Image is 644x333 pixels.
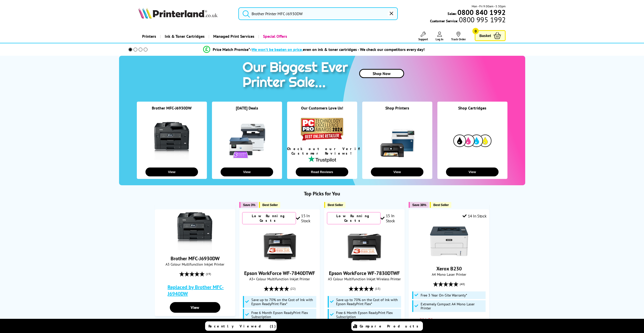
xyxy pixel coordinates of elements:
div: Our Customers Love Us! [287,105,357,117]
img: Printerland Logo [138,8,218,19]
a: Brother MFC-J6930DW [171,255,220,262]
span: Free 3 Year On-Site Warranty* [421,293,467,297]
a: Log In [436,32,443,41]
a: View [170,302,221,313]
div: Shop Cartridges [437,105,507,117]
a: Epson WorkForce WF-7830DTWF [345,261,383,266]
a: Managed Print Services [208,30,258,43]
a: Recently Viewed (1) [205,321,277,331]
span: A3 Colour Multifunction Inkjet Printer [158,262,233,267]
button: Read Reviews [296,168,348,176]
div: 14 In Stock [463,213,486,218]
span: Price Match Promise* [213,47,250,52]
span: (15) [375,284,380,293]
a: Replaced by Brother MFC-J6940DW [168,284,225,297]
span: Customer Service: [430,17,506,23]
span: Mon - Fri 9:00am - 5:30pm [472,4,506,9]
button: Best Seller [430,202,451,208]
span: Recently Viewed (1) [208,324,276,328]
a: Epson WorkForce WF-7840DTWF [261,261,299,266]
span: A3+ Colour Multifunction Inkjet Printer [242,276,317,281]
div: Shop Printers [362,105,432,117]
span: (19) [206,269,211,279]
span: Save 38% [412,203,426,207]
span: (22) [290,284,295,293]
img: Epson WorkForce WF-7840DTWF [261,227,299,265]
li: modal_Promise [122,45,507,54]
button: Best Seller [259,202,280,208]
a: Special Offers [258,30,291,43]
span: Basket [479,32,491,39]
span: Compare Products [360,324,421,328]
a: 0800 840 1992 [457,10,506,15]
span: Free 6 Month Epson ReadyPrint Flex Subscription [336,311,400,319]
a: Xerox B230 [430,256,468,261]
span: Free 6 Month Epson ReadyPrint Flex Subscription [251,311,315,319]
img: printer sale [240,56,353,96]
span: Best Seller [328,203,343,207]
a: Shop Now [359,69,404,78]
div: Check out our Verified Customer Reviews! [287,146,357,156]
div: Low Running Costs [327,212,381,224]
span: (48) [460,279,465,289]
button: View [371,168,423,176]
span: 0 [472,28,479,34]
span: We won’t be beaten on price, [252,47,303,52]
span: Save up to 70% on the Cost of Ink with Epson ReadyPrint Flex* [251,298,315,306]
span: £81.58 [419,317,433,324]
span: Save 3% [243,203,255,207]
div: 15 In Stock [381,213,402,223]
a: Compare Products [351,321,423,331]
img: Xerox B230 [430,222,468,260]
div: - even on ink & toner cartridges - We check our competitors every day! [250,47,425,52]
div: [DATE] Deals [212,105,282,117]
img: Epson WorkForce WF-7830DTWF [345,227,383,265]
span: A4 Mono Laser Printer [411,272,486,277]
span: ex VAT @ 20% [434,318,457,323]
span: Log In [436,37,443,41]
a: Brother MFC-J6930DW [152,105,192,110]
div: 15 In Stock [296,213,317,223]
button: View [221,168,273,176]
button: Save 3% [239,202,258,208]
a: Ink & Toner Cartridges [160,30,208,43]
span: Best Seller [262,203,278,207]
a: Printers [138,30,160,43]
a: Printerland Logo [138,8,232,20]
div: Low Running Costs [242,212,296,224]
a: Basket 0 [475,30,506,41]
button: View [446,168,499,176]
a: Epson WorkForce WF-7840DTWF [244,270,315,276]
a: Brother MFC-J6930DW [176,246,214,251]
span: Support [418,37,428,41]
a: Support [418,32,428,41]
span: 0800 995 1992 [458,17,506,22]
a: Track Order [451,32,466,41]
a: Xerox B230 [436,265,462,272]
span: Best Seller [433,203,449,207]
span: Save up to 70% on the Cost of Ink with Epson ReadyPrint Flex* [336,298,400,306]
a: Epson WorkForce WF-7830DTWF [329,270,400,276]
span: Sales: [448,11,457,16]
span: Ink & Toner Cartridges [165,30,205,43]
button: View [145,168,198,176]
span: Extremely Compact A4 Mono Laser Printer [421,302,484,310]
b: 0800 840 1992 [457,8,506,17]
button: Save 38% [409,202,429,208]
img: Brother MFC-J6930DW [176,212,214,250]
span: A3 Colour Multifunction Inkjet Wireless Printer [327,276,402,281]
button: Best Seller [324,202,346,208]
